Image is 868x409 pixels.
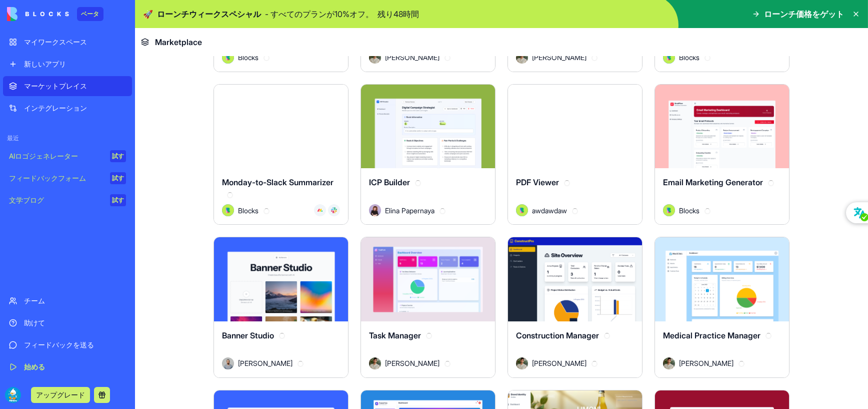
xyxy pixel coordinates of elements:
[507,84,642,225] a: PDF ViewerAvatarawdawdaw
[679,358,744,368] span: [PERSON_NAME]
[764,8,844,20] span: ローンチ価格をゲット
[317,207,323,213] img: Monday_mgmdm1.svg
[654,237,789,378] a: Medical Practice ManagerAvatar[PERSON_NAME]
[265,8,373,20] p: - すべてのプランが10%オフ。
[213,237,348,378] a: Banner StudioAvatar[PERSON_NAME]
[679,52,710,63] span: Blocks
[213,84,348,225] a: Monday-to-Slack SummarizerAvatarBlocks
[3,335,132,355] a: フィードバックを送る
[663,357,675,369] img: Avatar
[516,177,570,187] span: PDF Viewer
[360,84,495,225] a: ICP BuilderAvatarElina Papernaya
[110,150,126,162] div: 試す
[369,204,381,216] img: Avatar
[3,168,132,188] a: フィードバックフォーム試す
[3,32,132,52] a: マイワークスペース
[24,296,126,306] div: チーム
[532,205,578,216] span: awdawdaw
[157,8,261,20] span: ローンチウィークスペシャル
[222,52,234,64] img: Avatar
[654,84,789,225] a: Email Marketing GeneratorAvatarBlocks
[663,330,771,340] span: Medical Practice Manager
[7,7,103,21] a: ベータ
[5,387,21,403] img: ACg8ocIDLxkJjStOD-w_mbGk6NyyOCYOl8XRqY0CXkzuj5u8VnELP77rfA=s96-c
[9,151,103,161] div: AIロゴジェネレーター
[31,387,90,403] button: アップグレード
[222,204,234,216] img: Avatar
[222,357,234,369] img: Avatar
[516,330,610,340] span: Construction Manager
[24,37,126,47] div: マイワークスペース
[24,103,126,113] div: インテグレーション
[679,205,710,216] span: Blocks
[24,362,126,372] div: 始める
[3,357,132,377] a: 始める
[222,330,285,340] span: Banner Studio
[331,207,337,213] img: Slack_i955cf.svg
[222,177,333,199] span: Monday-to-Slack Summarizer
[3,313,132,333] a: 助けて
[24,81,126,91] div: マーケットプレイス
[9,173,103,183] div: フィードバックフォーム
[516,52,528,64] img: Avatar
[3,76,132,96] a: マーケットプレイス
[3,54,132,74] a: 新しいアプリ
[377,8,419,20] p: 残り48時間
[369,177,421,187] span: ICP Builder
[7,7,69,21] img: logo
[155,36,202,48] span: Marketplace
[385,205,445,216] span: Elina Papernaya
[77,7,103,21] div: ベータ
[3,190,132,210] a: 文学ブログ試す
[238,358,303,368] span: [PERSON_NAME]
[24,59,126,69] div: 新しいアプリ
[663,52,675,64] img: Avatar
[31,389,90,399] a: アップグレード
[3,146,132,166] a: AIロゴジェネレーター試す
[532,358,597,368] span: [PERSON_NAME]
[385,52,450,63] span: [PERSON_NAME]
[507,237,642,378] a: Construction ManagerAvatar[PERSON_NAME]
[369,357,381,369] img: Avatar
[532,52,597,63] span: [PERSON_NAME]
[3,98,132,118] a: インテグレーション
[369,330,432,340] span: Task Manager
[663,177,774,187] span: Email Marketing Generator
[360,237,495,378] a: Task ManagerAvatar[PERSON_NAME]
[663,204,675,216] img: Avatar
[238,52,269,63] span: Blocks
[143,8,153,20] span: 🚀
[110,194,126,206] div: 試す
[9,195,103,205] div: 文学ブログ
[369,52,381,64] img: Avatar
[3,134,132,142] span: 最近
[516,204,528,216] img: Avatar
[3,291,132,311] a: チーム
[238,205,269,216] span: Blocks
[24,318,126,328] div: 助けて
[110,172,126,184] div: 試す
[385,358,450,368] span: [PERSON_NAME]
[516,357,528,369] img: Avatar
[24,340,126,350] div: フィードバックを送る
